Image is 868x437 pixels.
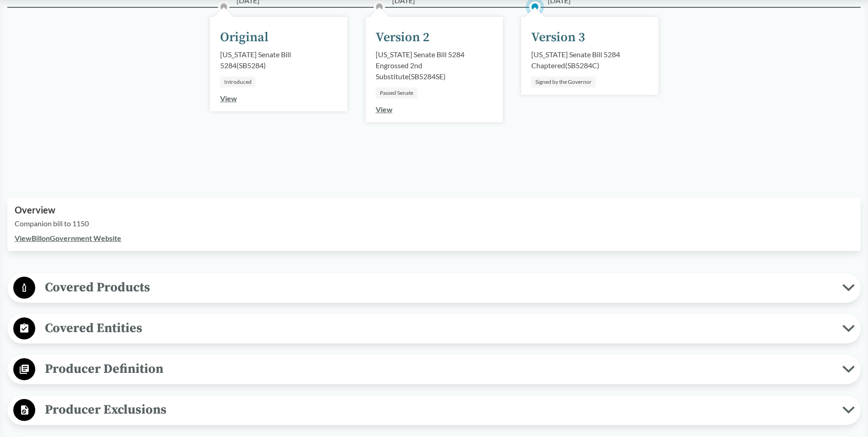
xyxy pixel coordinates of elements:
div: [US_STATE] Senate Bill 5284 ( SB5284 ) [220,49,337,71]
div: Original [220,28,269,47]
button: Producer Definition [11,358,857,381]
p: Companion bill to 1150 [15,218,853,229]
div: [US_STATE] Senate Bill 5284 Chaptered ( SB5284C ) [531,49,648,71]
span: Covered Products [35,277,842,298]
span: Producer Definition [35,359,842,379]
button: Covered Products [11,276,857,300]
div: Version 3 [531,28,585,47]
a: View [220,94,237,103]
span: Covered Entities [35,318,842,339]
div: Introduced [220,76,256,87]
a: ViewBillonGovernment Website [15,234,121,242]
h2: Overview [15,205,853,215]
a: View [376,105,393,114]
button: Producer Exclusions [11,399,857,422]
div: [US_STATE] Senate Bill 5284 Engrossed 2nd Substitute ( SB5284SE ) [376,49,493,82]
span: Producer Exclusions [35,399,842,420]
button: Covered Entities [11,317,857,340]
div: Passed Senate [376,87,417,98]
div: Signed by the Governor [531,76,596,87]
div: Version 2 [376,28,430,47]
